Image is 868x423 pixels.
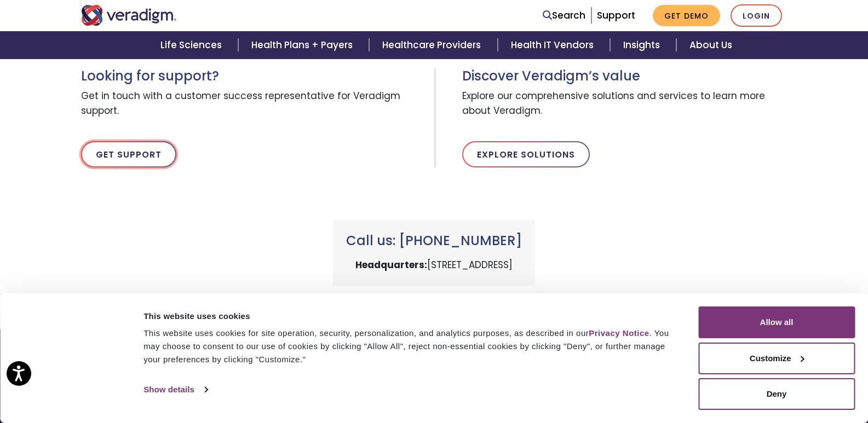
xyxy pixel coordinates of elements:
[698,306,855,338] button: Allow all
[81,5,177,26] img: Veradigm logo
[462,68,787,84] h3: Discover Veradigm’s value
[676,31,745,59] a: About Us
[589,328,649,338] a: Privacy Notice
[369,31,497,59] a: Healthcare Providers
[462,84,787,124] span: Explore our comprehensive solutions and services to learn more about Veradigm.
[143,310,674,323] div: This website uses cookies
[81,84,426,124] span: Get in touch with a customer success representative for Veradigm support.
[81,141,176,167] a: Get Support
[610,31,676,59] a: Insights
[597,9,635,22] a: Support
[346,233,522,249] h3: Call us: [PHONE_NUMBER]
[346,258,522,273] p: [STREET_ADDRESS]
[238,31,369,59] a: Health Plans + Payers
[653,5,720,26] a: Get Demo
[698,378,855,410] button: Deny
[698,343,855,374] button: Customize
[143,327,674,366] div: This website uses cookies for site operation, security, personalization, and analytics purposes, ...
[147,31,238,59] a: Life Sciences
[498,31,610,59] a: Health IT Vendors
[81,68,426,84] h3: Looking for support?
[731,4,782,27] a: Login
[355,258,427,271] strong: Headquarters:
[143,381,207,398] a: Show details
[462,141,590,167] a: Explore Solutions
[543,8,585,23] a: Search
